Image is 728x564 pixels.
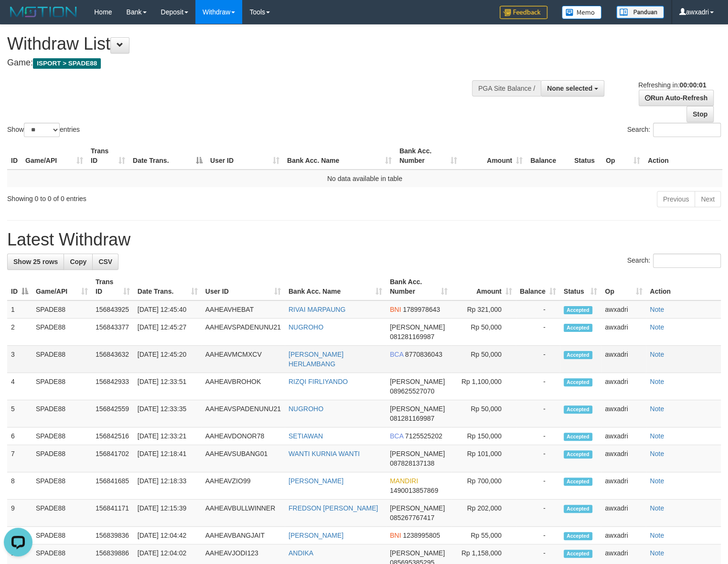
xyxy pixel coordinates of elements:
a: [PERSON_NAME] HERLAMBANG [289,351,343,368]
a: NUGROHO [289,323,323,331]
th: User ID: activate to sort column ascending [202,273,285,300]
th: Bank Acc. Name: activate to sort column ascending [283,142,396,170]
span: Copy 1490013857869 to clipboard [390,487,438,494]
img: Feedback.jpg [500,6,547,19]
strong: 00:00:01 [679,81,706,89]
span: Copy [70,258,86,266]
td: AAHEAVBULLWINNER [202,500,285,527]
th: Game/API: activate to sort column ascending [32,273,92,300]
td: [DATE] 12:33:51 [134,373,202,400]
td: AAHEAVMCMXCV [202,346,285,373]
th: Status [570,142,602,170]
input: Search: [653,123,721,137]
th: Bank Acc. Number: activate to sort column ascending [386,273,451,300]
td: awxadri [601,427,646,445]
span: Copy 7125525202 to clipboard [405,432,442,440]
td: 156842933 [92,373,134,400]
th: Status: activate to sort column ascending [560,273,601,300]
label: Search: [627,254,721,268]
span: Copy 081281169987 to clipboard [390,333,434,341]
td: 156839836 [92,527,134,544]
td: [DATE] 12:45:27 [134,319,202,346]
a: NUGROHO [289,405,323,413]
th: Game/API: activate to sort column ascending [21,142,87,170]
td: [DATE] 12:45:20 [134,346,202,373]
input: Search: [653,254,721,268]
span: Accepted [564,532,592,540]
td: 156841702 [92,445,134,472]
span: Copy 1238995805 to clipboard [403,532,440,539]
td: awxadri [601,373,646,400]
button: None selected [541,80,604,96]
a: CSV [92,254,118,270]
a: [PERSON_NAME] [289,532,343,539]
td: [DATE] 12:15:39 [134,500,202,527]
td: 7 [7,445,32,472]
a: Show 25 rows [7,254,64,270]
span: None selected [547,85,592,92]
a: Note [650,306,664,313]
th: Amount: activate to sort column ascending [461,142,526,170]
td: 156842516 [92,427,134,445]
th: ID [7,142,21,170]
td: 156843925 [92,300,134,319]
label: Search: [627,123,721,137]
th: Op: activate to sort column ascending [602,142,644,170]
th: Bank Acc. Name: activate to sort column ascending [285,273,386,300]
img: MOTION_logo.png [7,5,80,19]
span: Show 25 rows [13,258,58,266]
td: awxadri [601,319,646,346]
td: SPADE88 [32,300,92,319]
th: Amount: activate to sort column ascending [451,273,516,300]
td: SPADE88 [32,346,92,373]
td: awxadri [601,445,646,472]
span: Copy 087828137138 to clipboard [390,459,434,467]
th: Bank Acc. Number: activate to sort column ascending [396,142,461,170]
td: 156843377 [92,319,134,346]
td: AAHEAVSPADENUNU21 [202,400,285,427]
a: Note [650,405,664,413]
td: [DATE] 12:04:42 [134,527,202,544]
th: User ID: activate to sort column ascending [206,142,283,170]
div: PGA Site Balance / [472,80,541,96]
td: awxadri [601,346,646,373]
a: ANDIKA [289,549,313,557]
th: Date Trans.: activate to sort column descending [129,142,206,170]
td: - [516,319,560,346]
td: 1 [7,300,32,319]
td: AAHEAVSPADENUNU21 [202,319,285,346]
td: 6 [7,427,32,445]
td: SPADE88 [32,472,92,500]
th: Balance: activate to sort column ascending [516,273,560,300]
td: AAHEAVDONOR78 [202,427,285,445]
td: Rp 202,000 [451,500,516,527]
td: AAHEAVZIO99 [202,472,285,500]
td: [DATE] 12:45:40 [134,300,202,319]
td: SPADE88 [32,445,92,472]
span: Copy 1789978643 to clipboard [403,306,440,313]
td: - [516,445,560,472]
td: Rp 50,000 [451,400,516,427]
a: Note [650,378,664,385]
span: Accepted [564,324,592,332]
td: 2 [7,319,32,346]
img: Button%20Memo.svg [562,6,602,19]
h4: Game: [7,58,476,68]
a: Next [695,191,721,207]
a: Note [650,477,664,485]
td: SPADE88 [32,527,92,544]
span: Accepted [564,450,592,458]
h1: Latest Withdraw [7,230,721,249]
span: BNI [390,306,401,313]
span: [PERSON_NAME] [390,405,445,413]
th: ID: activate to sort column descending [7,273,32,300]
a: Note [650,450,664,458]
td: SPADE88 [32,373,92,400]
img: panduan.png [616,6,664,19]
td: 156841171 [92,500,134,527]
td: - [516,527,560,544]
td: Rp 50,000 [451,319,516,346]
span: Accepted [564,505,592,513]
span: Accepted [564,378,592,386]
span: Copy 085267767417 to clipboard [390,514,434,521]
